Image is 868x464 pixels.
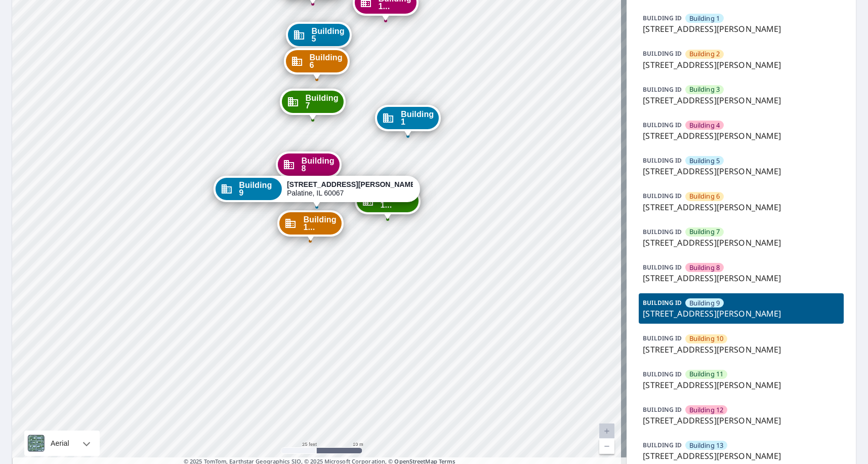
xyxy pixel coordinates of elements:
[689,441,724,450] span: Building 13
[643,130,840,142] p: [STREET_ADDRESS][PERSON_NAME]
[277,210,343,242] div: Dropped pin, building Building 10, Commercial property, 42 North Smith Street Palatine, IL 60067
[309,54,342,69] span: Building 6
[279,89,345,120] div: Dropped pin, building Building 7, Commercial property, 42 North Smith Street Palatine, IL 60067
[643,237,840,249] p: [STREET_ADDRESS][PERSON_NAME]
[643,165,840,177] p: [STREET_ADDRESS][PERSON_NAME]
[643,414,840,427] p: [STREET_ADDRESS][PERSON_NAME]
[301,157,334,172] span: Building 8
[643,450,840,462] p: [STREET_ADDRESS][PERSON_NAME]
[643,94,840,106] p: [STREET_ADDRESS][PERSON_NAME]
[380,194,413,209] span: Building 1...
[689,405,724,415] span: Building 12
[643,156,682,165] p: BUILDING ID
[643,59,840,71] p: [STREET_ADDRESS][PERSON_NAME]
[643,379,840,391] p: [STREET_ADDRESS][PERSON_NAME]
[643,227,682,236] p: BUILDING ID
[283,48,349,80] div: Dropped pin, building Building 6, Commercial property, 42 North Smith Street Palatine, IL 60067
[643,307,840,320] p: [STREET_ADDRESS][PERSON_NAME]
[689,227,720,237] span: Building 7
[213,176,420,207] div: Dropped pin, building Building 9, Commercial property, 42 North Smith Street Palatine, IL 60067
[375,105,441,136] div: Dropped pin, building Building 1, Commercial property, 42 North Smith Street Palatine, IL 60067
[311,27,344,43] span: Building 5
[689,49,720,59] span: Building 2
[643,441,682,449] p: BUILDING ID
[643,272,840,284] p: [STREET_ADDRESS][PERSON_NAME]
[689,298,720,308] span: Building 9
[643,14,682,22] p: BUILDING ID
[287,180,418,188] strong: [STREET_ADDRESS][PERSON_NAME]
[643,191,682,200] p: BUILDING ID
[285,22,351,53] div: Dropped pin, building Building 5, Commercial property, 42 North Smith Street Palatine, IL 60067
[599,423,614,439] a: Current Level 20, Zoom In Disabled
[643,85,682,94] p: BUILDING ID
[643,121,682,129] p: BUILDING ID
[239,181,277,197] span: Building 9
[48,431,72,456] div: Aerial
[287,180,413,198] div: Palatine, IL 60067
[643,343,840,356] p: [STREET_ADDRESS][PERSON_NAME]
[689,85,720,94] span: Building 3
[643,298,682,307] p: BUILDING ID
[689,121,720,130] span: Building 4
[689,334,724,343] span: Building 10
[689,263,720,273] span: Building 8
[643,405,682,414] p: BUILDING ID
[689,14,720,23] span: Building 1
[689,191,720,201] span: Building 6
[24,431,100,456] div: Aerial
[303,216,336,231] span: Building 1...
[643,263,682,272] p: BUILDING ID
[643,23,840,35] p: [STREET_ADDRESS][PERSON_NAME]
[643,49,682,58] p: BUILDING ID
[275,151,341,183] div: Dropped pin, building Building 8, Commercial property, 42 North Smith Street Palatine, IL 60067
[401,110,434,126] span: Building 1
[643,201,840,213] p: [STREET_ADDRESS][PERSON_NAME]
[689,156,720,166] span: Building 5
[599,439,614,454] a: Current Level 20, Zoom Out
[643,370,682,378] p: BUILDING ID
[305,94,338,109] span: Building 7
[689,369,724,379] span: Building 11
[643,334,682,342] p: BUILDING ID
